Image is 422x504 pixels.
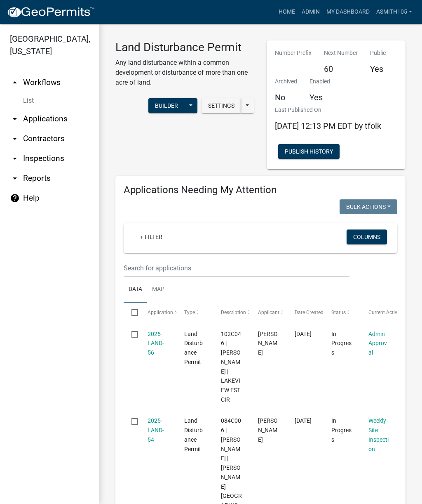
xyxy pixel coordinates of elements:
[202,98,241,113] button: Settings
[10,114,20,124] i: arrow_drop_down
[184,331,203,365] span: Land Disturbance Permit
[134,230,169,244] a: + Filter
[124,277,147,303] a: Data
[10,134,20,144] i: arrow_drop_down
[10,173,20,183] i: arrow_drop_down
[139,303,176,322] datatable-header-cell: Application Number
[176,303,213,322] datatable-header-cell: Type
[184,417,203,452] span: Land Disturbance Permit
[275,121,381,131] span: [DATE] 12:13 PM EDT by tfolk
[331,417,352,443] span: In Progress
[258,331,278,356] span: Kathleen Gibson
[298,4,323,20] a: Admin
[331,310,346,315] span: Status
[309,77,330,86] p: Enabled
[275,49,312,57] p: Number Prefix
[10,78,20,88] i: arrow_drop_up
[275,4,298,20] a: Home
[115,40,254,54] h3: Land Disturbance Permit
[295,331,312,337] span: 09/11/2025
[295,417,312,424] span: 09/09/2025
[368,310,403,315] span: Current Activity
[258,310,279,315] span: Applicant
[278,144,340,159] button: Publish History
[148,417,164,443] a: 2025-LAND-54
[324,303,360,322] datatable-header-cell: Status
[275,92,297,102] h5: No
[10,154,20,163] i: arrow_drop_down
[368,331,387,356] a: Admin Approval
[368,417,389,452] a: Weekly Site Inspection
[258,417,278,443] span: Marvin Roberts
[324,49,358,57] p: Next Number
[147,277,169,303] a: Map
[370,49,386,57] p: Public
[250,303,287,322] datatable-header-cell: Applicant
[184,310,195,315] span: Type
[340,199,397,214] button: Bulk Actions
[115,58,254,88] p: Any land disturbance within a common development or disturbance of more than one acre of land.
[278,149,340,156] wm-modal-confirm: Workflow Publish History
[148,310,192,315] span: Application Number
[213,303,250,322] datatable-header-cell: Description
[221,331,241,403] span: 102C046 | Kathleen Colwick Gibson | LAKEVIEW EST CIR
[124,303,139,322] datatable-header-cell: Select
[148,98,185,113] button: Builder
[275,77,297,86] p: Archived
[148,331,164,356] a: 2025-LAND-56
[309,92,330,102] h5: Yes
[370,64,386,74] h5: Yes
[275,106,381,114] p: Last Published On
[361,303,397,322] datatable-header-cell: Current Activity
[324,64,358,74] h5: 60
[287,303,324,322] datatable-header-cell: Date Created
[331,331,352,356] span: In Progress
[221,310,246,315] span: Description
[323,4,373,20] a: My Dashboard
[373,4,415,20] a: asmith105
[347,230,387,244] button: Columns
[124,260,349,277] input: Search for applications
[295,310,324,315] span: Date Created
[10,193,20,203] i: help
[124,184,397,196] h4: Applications Needing My Attention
